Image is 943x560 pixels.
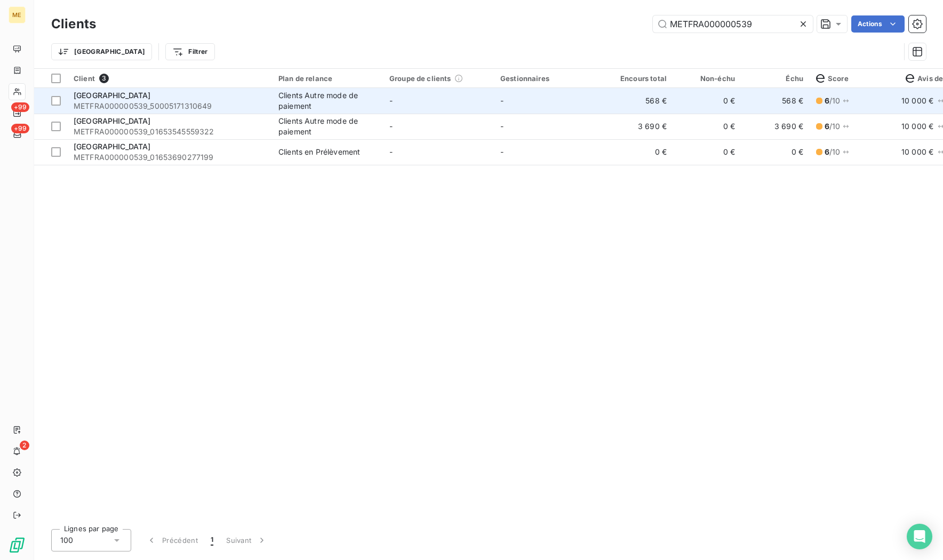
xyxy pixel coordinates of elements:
td: 0 € [673,139,741,165]
div: Gestionnaires [500,74,598,83]
button: Suivant [220,529,274,551]
div: Encours total [611,74,667,83]
button: Filtrer [165,43,214,60]
div: Open Intercom Messenger [907,524,932,549]
span: - [389,96,393,105]
div: Clients Autre mode de paiement [278,116,377,137]
span: 100 [60,535,73,546]
h3: Clients [51,14,96,34]
span: / 10 [825,147,841,157]
span: - [500,96,504,105]
img: Logo LeanPay [9,537,26,554]
span: / 10 [825,121,841,132]
button: [GEOGRAPHIC_DATA] [51,43,152,60]
td: 0 € [605,139,673,165]
span: - [500,147,504,156]
div: Plan de relance [278,74,377,83]
div: Échu [748,74,803,83]
td: 3 690 € [605,114,673,139]
span: 1 [211,535,213,546]
span: 2 [20,441,29,450]
button: 1 [204,529,220,551]
td: 0 € [673,88,741,114]
span: 6 [825,96,829,105]
span: +99 [11,124,29,133]
span: Client [74,74,95,83]
span: 10 000 € [901,95,933,106]
a: +99 [9,105,25,122]
span: +99 [11,102,29,112]
button: Actions [851,15,905,33]
span: Groupe de clients [389,74,451,83]
div: Non-échu [680,74,735,83]
span: 6 [825,122,829,131]
span: 10 000 € [901,121,933,132]
button: Précédent [140,529,204,551]
span: - [389,122,393,131]
a: +99 [9,126,25,143]
div: ME [9,6,26,23]
span: METFRA000000539_01653545559322 [74,126,266,137]
div: Clients en Prélèvement [278,147,360,157]
span: [GEOGRAPHIC_DATA] [74,91,151,100]
span: - [500,122,504,131]
span: [GEOGRAPHIC_DATA] [74,116,151,125]
span: 3 [99,74,109,83]
span: 10 000 € [901,147,933,157]
input: Rechercher [653,15,813,33]
td: 3 690 € [741,114,810,139]
span: 6 [825,147,829,156]
td: 568 € [741,88,810,114]
span: METFRA000000539_01653690277199 [74,152,266,163]
td: 568 € [605,88,673,114]
span: [GEOGRAPHIC_DATA] [74,142,151,151]
span: - [389,147,393,156]
td: 0 € [673,114,741,139]
span: Score [816,74,849,83]
td: 0 € [741,139,810,165]
span: / 10 [825,95,841,106]
span: METFRA000000539_50005171310649 [74,101,266,111]
div: Clients Autre mode de paiement [278,90,377,111]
